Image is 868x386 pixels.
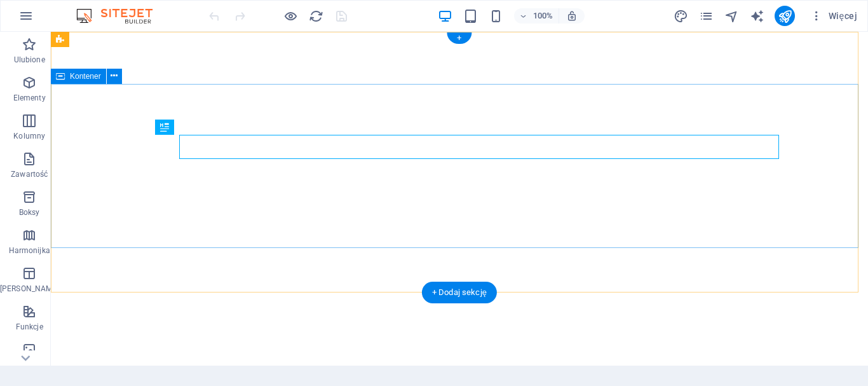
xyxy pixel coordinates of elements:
i: Nawigator [724,9,739,24]
i: Projekt (Ctrl+Alt+Y) [674,9,688,24]
p: Elementy [13,93,46,103]
button: 100% [514,8,559,24]
i: AI Writer [750,9,764,24]
button: pages [698,8,714,24]
p: Boksy [19,207,40,217]
i: Strony (Ctrl+Alt+S) [699,9,714,24]
p: Kolumny [13,131,45,141]
i: Opublikuj [778,9,792,24]
button: text_generator [749,8,764,24]
button: Kliknij tutaj, aby wyjść z trybu podglądu i kontynuować edycję [283,8,298,24]
button: navigator [724,8,739,24]
span: Więcej [810,10,857,22]
div: + [447,32,471,44]
button: design [673,8,688,24]
img: Editor Logo [73,8,168,24]
button: reload [308,8,323,24]
p: Ulubione [14,55,45,65]
div: + Dodaj sekcję [422,282,497,303]
h6: 100% [533,8,553,24]
i: Po zmianie rozmiaru automatycznie dostosowuje poziom powiększenia do wybranego urządzenia. [566,10,578,22]
p: Harmonijka [9,245,50,256]
p: Funkcje [16,322,43,332]
button: publish [775,6,795,26]
i: Przeładuj stronę [309,9,323,24]
p: Zawartość [11,169,48,179]
span: Kontener [70,72,101,80]
button: Więcej [805,6,862,26]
